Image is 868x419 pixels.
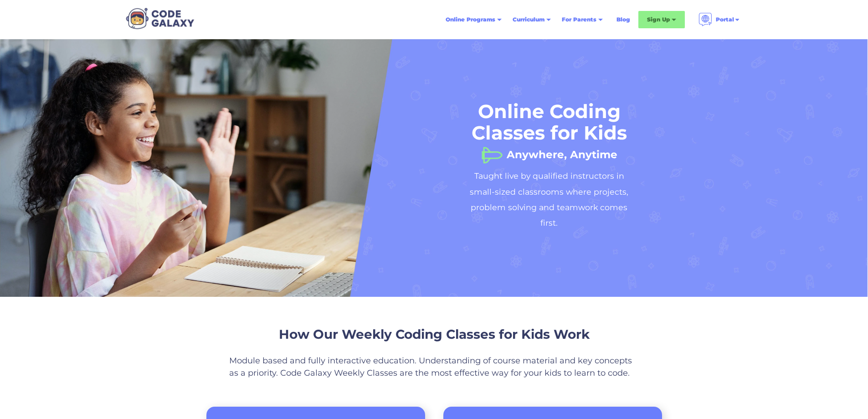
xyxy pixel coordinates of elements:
div: For Parents [562,15,596,24]
h2: Taught live by qualified instructors in small-sized classrooms where projects, problem solving an... [462,168,636,231]
div: Curriculum [513,15,544,24]
h1: Online Coding Classes for Kids [462,101,636,144]
h1: Anywhere, Anytime [507,145,617,155]
div: Online Programs [446,15,495,24]
p: Module based and fully interactive education. Understanding of course material and key concepts a... [229,355,639,379]
span: How Our Weekly Coding Classes for Kids Work [279,326,590,342]
a: Blog [611,11,636,28]
div: Portal [716,15,734,24]
div: Sign Up [647,15,670,24]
